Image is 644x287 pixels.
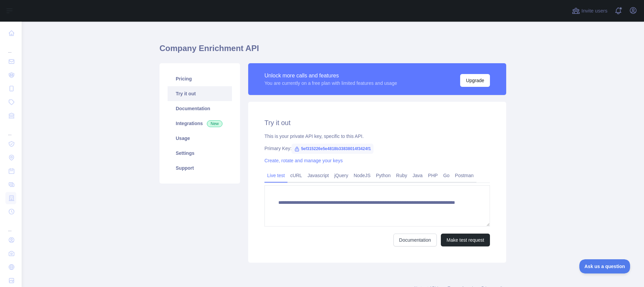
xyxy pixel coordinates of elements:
[292,144,373,154] span: 5ef315226e5e4818b33838014f3424f1
[168,131,232,146] a: Usage
[410,170,426,181] a: Java
[207,120,222,127] span: New
[159,43,506,59] h1: Company Enrichment API
[264,170,287,181] a: Live test
[393,170,410,181] a: Ruby
[168,101,232,116] a: Documentation
[441,234,490,246] button: Make test request
[305,170,331,181] a: Javascript
[373,170,393,181] a: Python
[425,170,441,181] a: PHP
[351,170,373,181] a: NodeJS
[5,123,16,137] div: ...
[264,80,397,87] div: You are currently on a free plan with limited features and usage
[168,161,232,175] a: Support
[460,74,490,87] button: Upgrade
[264,118,490,127] h2: Try it out
[264,145,490,152] div: Primary Key:
[287,170,305,181] a: cURL
[168,146,232,161] a: Settings
[441,170,452,181] a: Go
[168,116,232,131] a: Integrations New
[5,41,16,54] div: ...
[264,72,397,80] div: Unlock more calls and features
[168,86,232,101] a: Try it out
[393,234,437,246] a: Documentation
[264,158,343,163] a: Create, rotate and manage your keys
[452,170,476,181] a: Postman
[581,7,607,15] span: Invite users
[264,133,490,140] div: This is your private API key, specific to this API.
[331,170,351,181] a: jQuery
[571,5,609,16] button: Invite users
[5,219,16,233] div: ...
[168,71,232,86] a: Pricing
[579,259,630,273] iframe: Toggle Customer Support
